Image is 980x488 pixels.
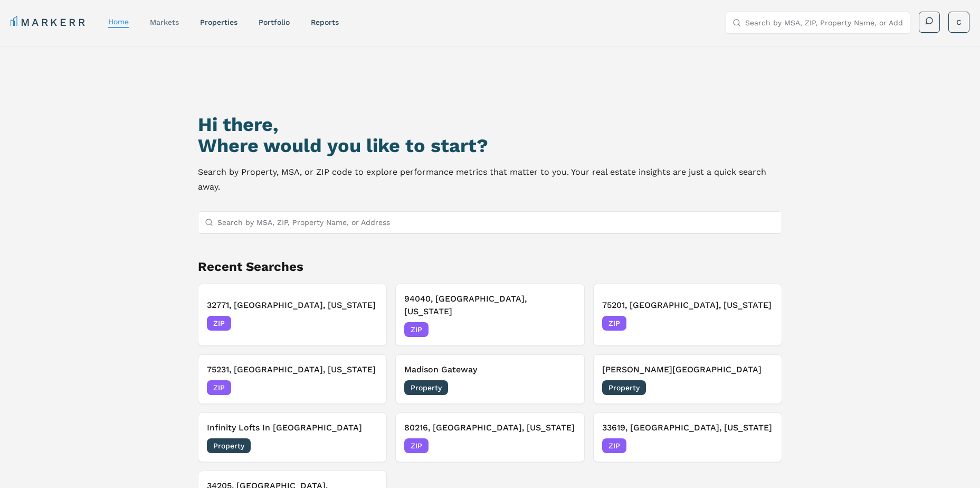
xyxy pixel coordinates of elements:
button: C [948,12,969,33]
span: [DATE] [749,318,773,329]
h3: Madison Gateway [404,363,576,376]
span: ZIP [602,438,626,453]
button: 33619, [GEOGRAPHIC_DATA], [US_STATE]ZIP[DATE] [593,412,783,462]
h3: [PERSON_NAME][GEOGRAPHIC_DATA] [602,363,774,376]
span: Property [404,380,448,395]
input: Search by MSA, ZIP, Property Name, or Address [745,12,903,33]
button: 75231, [GEOGRAPHIC_DATA], [US_STATE]ZIP[DATE] [198,354,387,404]
h3: 75201, [GEOGRAPHIC_DATA], [US_STATE] [602,299,774,312]
a: MARKERR [11,15,87,30]
h3: 32771, [GEOGRAPHIC_DATA], [US_STATE] [207,299,378,312]
button: 75201, [GEOGRAPHIC_DATA], [US_STATE]ZIP[DATE] [593,284,783,346]
h1: Hi there, [198,114,783,135]
span: ZIP [602,316,626,331]
a: reports [311,18,339,26]
span: [DATE] [749,440,773,451]
a: properties [200,18,237,26]
span: C [956,17,962,27]
button: 94040, [GEOGRAPHIC_DATA], [US_STATE]ZIP[DATE] [395,284,585,346]
button: Madison GatewayProperty[DATE] [395,354,585,404]
span: [DATE] [354,318,378,329]
h3: Infinity Lofts In [GEOGRAPHIC_DATA] [207,421,378,434]
span: [DATE] [552,324,576,335]
button: 80216, [GEOGRAPHIC_DATA], [US_STATE]ZIP[DATE] [395,412,585,462]
span: [DATE] [552,382,576,393]
h3: 75231, [GEOGRAPHIC_DATA], [US_STATE] [207,363,378,376]
h3: 94040, [GEOGRAPHIC_DATA], [US_STATE] [404,293,576,318]
h3: 33619, [GEOGRAPHIC_DATA], [US_STATE] [602,421,774,434]
button: [PERSON_NAME][GEOGRAPHIC_DATA]Property[DATE] [593,354,783,404]
span: [DATE] [354,440,378,451]
input: Search by MSA, ZIP, Property Name, or Address [217,212,776,233]
span: ZIP [207,316,231,331]
span: ZIP [404,322,429,337]
a: home [108,17,129,26]
h2: Where would you like to start? [198,135,783,156]
span: [DATE] [552,440,576,451]
span: [DATE] [749,382,773,393]
h3: 80216, [GEOGRAPHIC_DATA], [US_STATE] [404,421,576,434]
h2: Recent Searches [198,258,783,275]
button: 32771, [GEOGRAPHIC_DATA], [US_STATE]ZIP[DATE] [198,284,387,346]
a: Portfolio [259,18,290,26]
span: ZIP [404,438,429,453]
span: Property [602,380,646,395]
span: Property [207,438,251,453]
span: ZIP [207,380,231,395]
a: markets [150,18,179,26]
span: [DATE] [354,382,378,393]
button: Infinity Lofts In [GEOGRAPHIC_DATA]Property[DATE] [198,412,387,462]
p: Search by Property, MSA, or ZIP code to explore performance metrics that matter to you. Your real... [198,165,783,194]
